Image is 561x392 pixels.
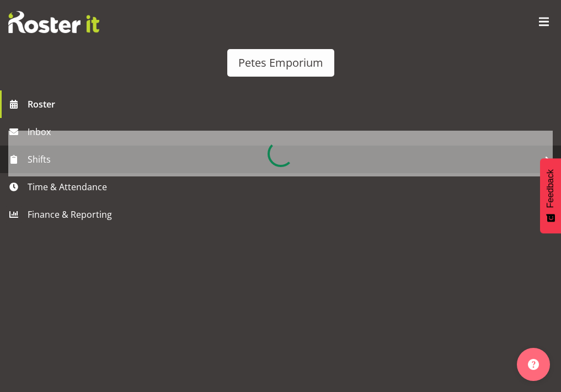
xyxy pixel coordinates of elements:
img: help-xxl-2.png [528,359,539,370]
span: Finance & Reporting [28,206,539,223]
span: Roster [28,96,555,112]
span: Inbox [28,123,555,140]
span: Feedback [546,169,555,208]
img: Rosterit website logo [8,11,99,33]
span: Time & Attendance [28,179,539,195]
div: Petes Emporium [238,55,323,71]
button: Feedback - Show survey [540,158,561,233]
